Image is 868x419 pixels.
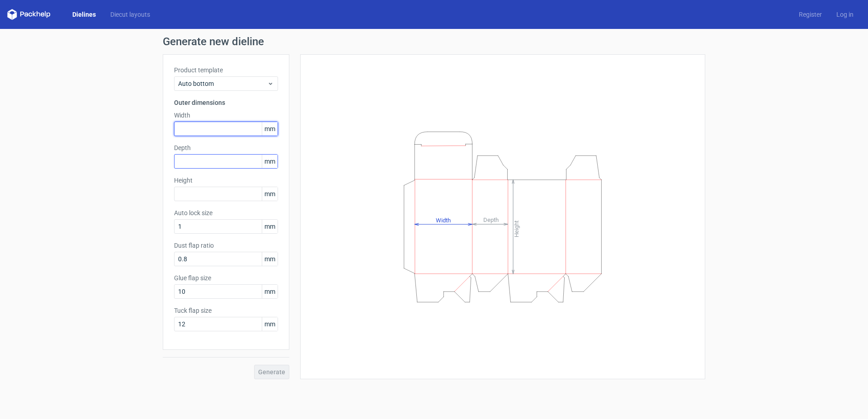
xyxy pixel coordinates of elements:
[178,79,267,88] span: Auto bottom
[513,220,520,237] tspan: Height
[262,187,278,201] span: mm
[262,285,278,298] span: mm
[174,273,278,282] label: Glue flap size
[174,143,278,152] label: Depth
[174,241,278,250] label: Dust flap ratio
[483,217,499,223] tspan: Depth
[262,155,278,168] span: mm
[262,317,278,331] span: mm
[262,252,278,266] span: mm
[262,220,278,233] span: mm
[174,111,278,120] label: Width
[829,10,861,19] a: Log in
[174,176,278,185] label: Height
[792,10,829,19] a: Register
[103,10,157,19] a: Diecut layouts
[174,208,278,217] label: Auto lock size
[174,306,278,315] label: Tuck flap size
[65,10,103,19] a: Dielines
[262,122,278,136] span: mm
[436,217,451,223] tspan: Width
[163,36,705,47] h1: Generate new dieline
[174,66,278,75] label: Product template
[174,98,278,107] h3: Outer dimensions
